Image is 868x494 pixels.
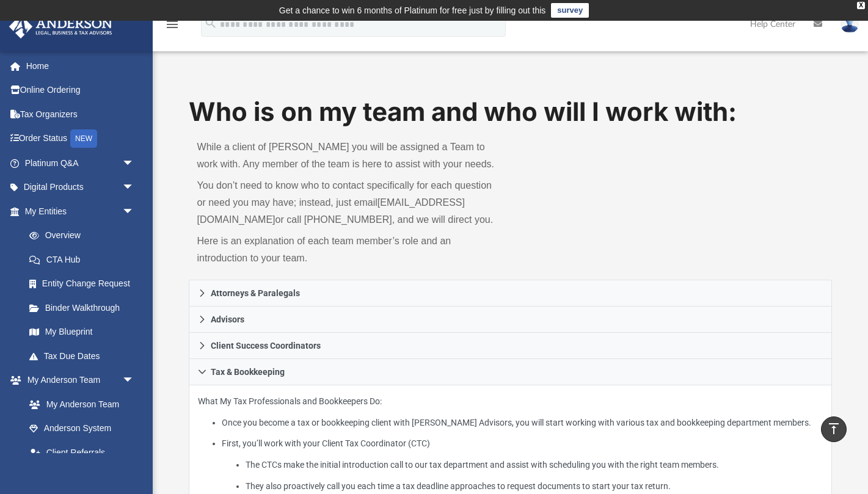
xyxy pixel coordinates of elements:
[279,3,546,18] div: Get a chance to win 6 months of Platinum for free just by filling out this
[9,151,153,175] a: Platinum Q&Aarrow_drop_down
[9,368,147,393] a: My Anderson Teamarrow_drop_down
[122,151,147,176] span: arrow_drop_down
[9,175,153,200] a: Digital Productsarrow_drop_down
[197,177,502,228] p: You don’t need to know who to contact specifically for each question or need you may have; instea...
[9,102,153,126] a: Tax Organizers
[5,15,116,38] img: Anderson Advisors Platinum Portal
[189,333,833,359] a: Client Success Coordinators
[197,139,502,173] p: While a client of [PERSON_NAME] you will be assigned a Team to work with. Any member of the team ...
[211,368,285,376] span: Tax & Bookkeeping
[9,78,153,103] a: Online Ordering
[189,94,833,130] h1: Who is on my team and who will I work with:
[17,344,153,368] a: Tax Due Dates
[17,247,153,272] a: CTA Hub
[821,416,847,442] a: vertical_align_top
[17,272,153,296] a: Entity Change Request
[17,223,153,248] a: Overview
[189,280,833,307] a: Attorneys & Paralegals
[222,415,823,430] li: Once you become a tax or bookkeeping client with [PERSON_NAME] Advisors, you will start working w...
[9,54,153,78] a: Home
[826,421,841,436] i: vertical_align_top
[197,197,465,225] a: [EMAIL_ADDRESS][DOMAIN_NAME]
[165,23,180,32] a: menu
[211,315,244,324] span: Advisors
[211,341,321,350] span: Client Success Coordinators
[9,199,153,223] a: My Entitiesarrow_drop_down
[17,416,147,441] a: Anderson System
[246,479,823,494] li: They also proactively call you each time a tax deadline approaches to request documents to start ...
[189,359,833,385] a: Tax & Bookkeeping
[165,17,180,32] i: menu
[17,296,153,320] a: Binder Walkthrough
[17,320,147,344] a: My Blueprint
[204,16,217,30] i: search
[122,199,147,224] span: arrow_drop_down
[70,129,97,148] div: NEW
[122,368,147,393] span: arrow_drop_down
[246,457,823,473] li: The CTCs make the initial introduction call to our tax department and assist with scheduling you ...
[551,3,589,18] a: survey
[197,233,502,267] p: Here is an explanation of each team member’s role and an introduction to your team.
[857,2,865,9] div: close
[189,307,833,333] a: Advisors
[122,175,147,200] span: arrow_drop_down
[841,15,859,33] img: User Pic
[17,392,140,416] a: My Anderson Team
[17,440,147,465] a: Client Referrals
[211,289,300,297] span: Attorneys & Paralegals
[9,126,153,151] a: Order StatusNEW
